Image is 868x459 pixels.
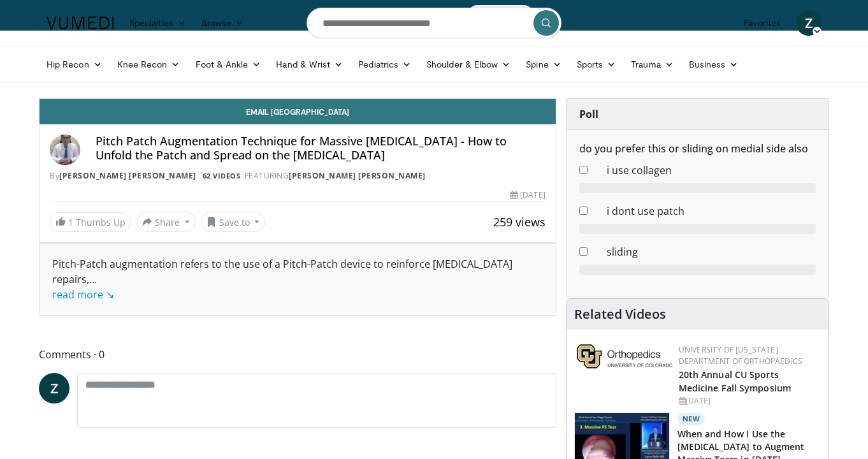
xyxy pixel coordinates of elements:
[679,368,791,394] a: 20th Annual CU Sports Medicine Fall Symposium
[679,344,802,367] a: University of [US_STATE] Department of Orthopaedics
[188,52,269,77] a: Foot & Ankle
[679,395,818,407] div: [DATE]
[597,163,825,178] dd: i use collagen
[268,52,351,77] a: Hand & Wrist
[59,170,196,181] a: [PERSON_NAME] [PERSON_NAME]
[597,203,825,219] dd: i dont use patch
[96,135,546,162] h4: Pitch Patch Augmentation Technique for Massive [MEDICAL_DATA] - How to Unfold the Patch and Sprea...
[110,52,188,77] a: Knee Recon
[50,170,546,182] div: By FEATURING
[52,256,543,302] div: Pitch-Patch augmentation refers to the use of a Pitch-Patch device to reinforce [MEDICAL_DATA] re...
[201,212,266,232] button: Save to
[68,216,73,228] span: 1
[569,52,624,77] a: Sports
[735,10,788,36] a: Favorites
[39,52,110,77] a: Hip Recon
[518,52,568,77] a: Spine
[39,346,556,363] span: Comments 0
[493,214,546,229] span: 259 views
[510,189,545,201] div: [DATE]
[198,170,245,181] a: 62 Videos
[796,10,821,36] a: Z
[681,52,746,77] a: Business
[623,52,681,77] a: Trauma
[50,135,80,165] img: Avatar
[194,10,252,36] a: Browse
[50,212,131,232] a: 1 Thumbs Up
[122,10,194,36] a: Specialties
[307,8,561,38] input: Search topics, interventions
[677,412,705,425] p: New
[39,373,69,404] a: Z
[419,52,518,77] a: Shoulder & Elbow
[574,307,666,322] h4: Related Videos
[579,107,598,121] strong: Poll
[597,244,825,259] dd: sliding
[351,52,419,77] a: Pediatrics
[577,344,672,368] img: 355603a8-37da-49b6-856f-e00d7e9307d3.png.150x105_q85_autocrop_double_scale_upscale_version-0.2.png
[579,143,816,155] h6: do you prefer this or sliding on medial side also
[47,17,114,29] img: VuMedi Logo
[52,288,114,302] a: read more ↘
[136,212,196,232] button: Share
[40,99,556,124] a: Email [GEOGRAPHIC_DATA]
[289,170,426,181] a: [PERSON_NAME] [PERSON_NAME]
